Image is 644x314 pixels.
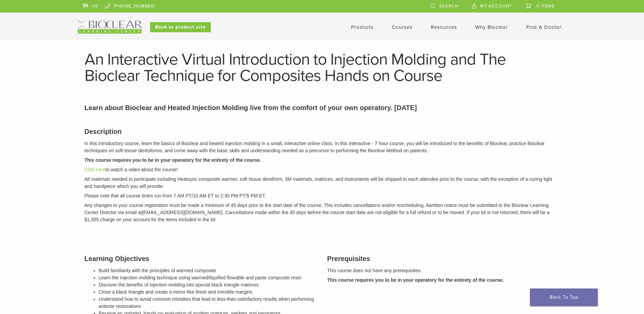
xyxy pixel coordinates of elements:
p: All materials needed to participate including Heatsync composite warmer, soft tissue dentiform, 3... [85,176,560,190]
p: This course does not have any prerequisites. [327,267,560,274]
a: Products [351,24,373,30]
h3: Prerequisites [327,254,560,264]
p: Learn about Bioclear and Heated Injection Molding live from the comfort of your own operatory. [D... [85,103,560,113]
a: Back To Top [530,289,598,306]
a: Resources [431,24,457,30]
a: Courses [392,24,412,30]
li: Learn the injection molding technique using warmed/liquified flowable and paste composite resin [99,274,317,281]
a: Why Bioclear [475,24,508,30]
span: My Account [480,3,512,9]
h3: Learning Objectives [85,254,317,264]
em: written notice must be submitted to the Bioclear Learning Center Director via email at [EMAIL_ADD... [85,203,550,222]
h3: Description [85,126,560,137]
span: 0 items [536,3,555,9]
p: Please note that all course times run from 7 AM PT/10 AM ET to 2:30 PM PT/5 PM ET. [85,192,560,199]
li: Build familiarity with the principles of warmed composite [99,267,317,274]
a: Find A Doctor [526,24,562,30]
span: Search [439,3,458,9]
img: Bioclear [78,21,142,34]
a: Back to product site [150,22,211,32]
strong: This course requires you to be in your operatory for the entirety of the course. [327,277,504,283]
strong: This course requires you to be in your operatory for the entirety of the course. [85,157,261,163]
li: Understand how to avoid common mistakes that lead to less-than-satisfactory results when performi... [99,296,317,310]
p: In this introductory course, learn the basics of Bioclear and heated injection molding in a small... [85,140,560,154]
h1: An Interactive Virtual Introduction to Injection Molding and The Bioclear Technique for Composite... [85,51,560,84]
li: Discover the benefits of injection molding into special black triangle matrices [99,281,317,289]
p: to watch a video about the course! [85,166,560,173]
a: Click here [85,167,106,172]
span: Any changes to your course registration must be made a minimum of 45 days prior to the start date... [85,203,429,208]
li: Close a black triangle and create a mirror-like finish and invisible margins [99,289,317,296]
